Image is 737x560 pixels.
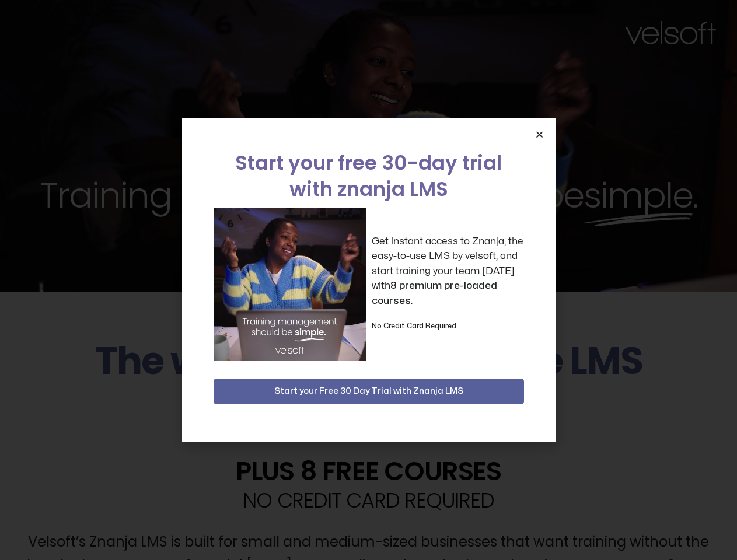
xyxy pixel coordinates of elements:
p: Get instant access to Znanja, the easy-to-use LMS by velsoft, and start training your team [DATE]... [372,234,524,309]
strong: No Credit Card Required [372,323,456,330]
img: a woman sitting at her laptop dancing [214,208,366,360]
a: Close [535,130,544,139]
span: Start your Free 30 Day Trial with Znanja LMS [274,384,463,398]
h2: Start your free 30-day trial with znanja LMS [214,150,524,202]
strong: 8 premium pre-loaded courses [372,281,497,306]
button: Start your Free 30 Day Trial with Znanja LMS [214,379,524,404]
